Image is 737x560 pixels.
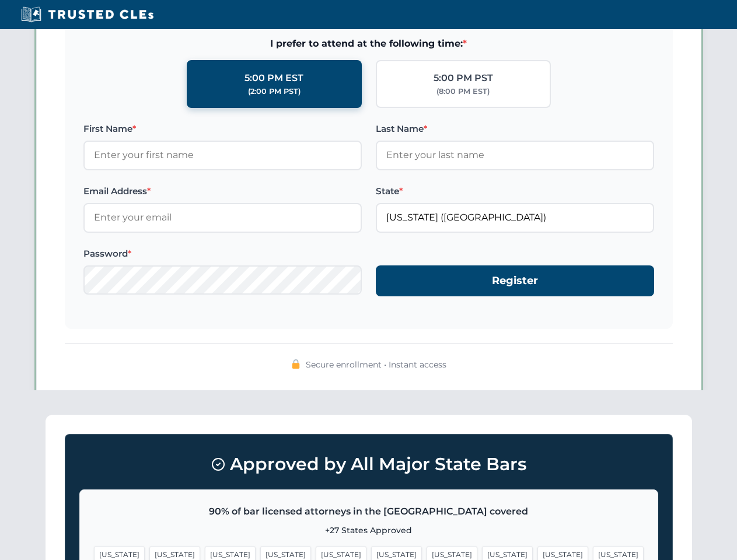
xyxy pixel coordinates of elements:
[94,524,644,537] p: +27 States Approved
[83,184,362,198] label: Email Address
[83,36,654,51] span: I prefer to attend at the following time:
[79,449,658,480] h3: Approved by All Major State Bars
[436,86,490,97] div: (8:00 PM EST)
[248,86,301,97] div: (2:00 PM PST)
[376,203,654,232] input: Florida (FL)
[376,122,654,136] label: Last Name
[18,6,157,23] img: Trusted CLEs
[434,71,493,86] div: 5:00 PM PST
[376,184,654,198] label: State
[83,141,362,170] input: Enter your first name
[94,504,644,519] p: 90% of bar licensed attorneys in the [GEOGRAPHIC_DATA] covered
[376,265,654,296] button: Register
[83,247,362,261] label: Password
[244,71,303,86] div: 5:00 PM EST
[83,122,362,136] label: First Name
[306,358,446,371] span: Secure enrollment • Instant access
[291,359,301,369] img: 🔒
[376,141,654,170] input: Enter your last name
[83,203,362,232] input: Enter your email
